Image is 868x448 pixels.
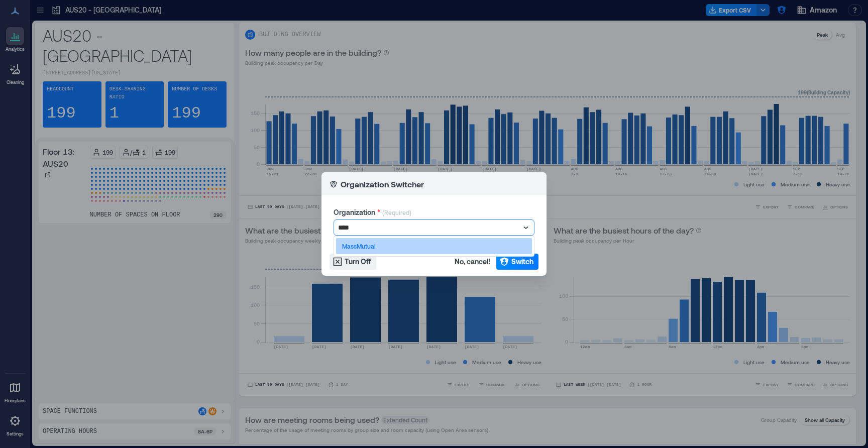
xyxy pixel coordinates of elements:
[334,207,380,217] label: Organization
[341,178,424,190] p: Organization Switcher
[330,254,376,270] button: Turn Off
[345,257,371,267] span: Turn Off
[452,254,493,270] button: No, cancel!
[511,257,533,267] span: Switch
[455,257,490,267] span: No, cancel!
[496,254,538,270] button: Switch
[382,208,411,219] p: (Required)
[342,242,376,250] p: MassMutual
